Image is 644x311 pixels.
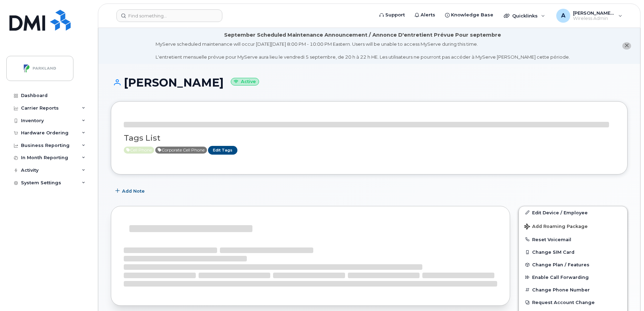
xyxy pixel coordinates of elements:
button: Change Phone Number [519,283,627,296]
button: Change Plan / Features [519,258,627,271]
button: Change SIM Card [519,246,627,258]
span: Add Roaming Package [524,224,588,230]
span: Active [124,147,154,154]
a: Edit Tags [208,146,237,155]
button: Reset Voicemail [519,233,627,246]
button: Add Roaming Package [519,219,627,233]
span: Add Note [122,188,145,194]
h1: [PERSON_NAME] [111,76,628,89]
button: Add Note [111,185,151,198]
span: Enable Call Forwarding [532,275,589,280]
button: Enable Call Forwarding [519,271,627,283]
div: MyServe scheduled maintenance will occur [DATE][DATE] 8:00 PM - 10:00 PM Eastern. Users will be u... [156,41,570,60]
a: Edit Device / Employee [519,206,627,219]
button: Request Account Change [519,296,627,309]
small: Active [231,78,259,86]
div: September Scheduled Maintenance Announcement / Annonce D'entretient Prévue Pour septembre [224,31,501,39]
span: Change Plan / Features [532,262,589,267]
span: Active [155,147,207,154]
h3: Tags List [124,134,615,142]
button: close notification [622,42,631,50]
